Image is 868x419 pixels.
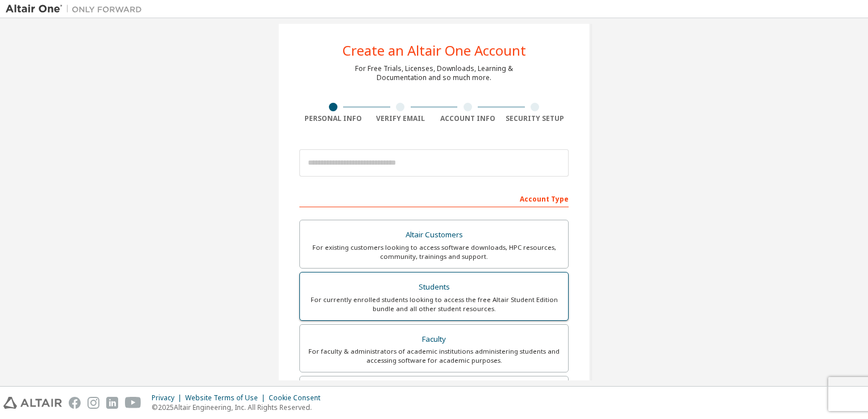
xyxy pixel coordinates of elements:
div: Create an Altair One Account [343,44,526,57]
div: For existing customers looking to access software downloads, HPC resources, community, trainings ... [307,243,561,261]
div: Verify Email [367,114,435,123]
div: For faculty & administrators of academic institutions administering students and accessing softwa... [307,347,561,365]
div: Security Setup [502,114,569,123]
div: Altair Customers [307,227,561,243]
p: © 2025 Altair Engineering, Inc. All Rights Reserved. [152,403,327,412]
img: instagram.svg [87,397,99,409]
div: Personal Info [299,114,367,123]
div: Privacy [152,393,185,403]
img: youtube.svg [125,397,141,409]
img: linkedin.svg [106,397,118,409]
div: Account Info [434,114,502,123]
img: altair_logo.svg [3,397,62,409]
div: Students [307,279,561,295]
div: Website Terms of Use [185,393,269,403]
img: facebook.svg [69,397,81,409]
div: For Free Trials, Licenses, Downloads, Learning & Documentation and so much more. [355,64,513,82]
div: Account Type [299,189,569,207]
div: Cookie Consent [269,393,327,403]
img: Altair One [6,3,148,15]
div: For currently enrolled students looking to access the free Altair Student Edition bundle and all ... [307,295,561,313]
div: Faculty [307,332,561,347]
